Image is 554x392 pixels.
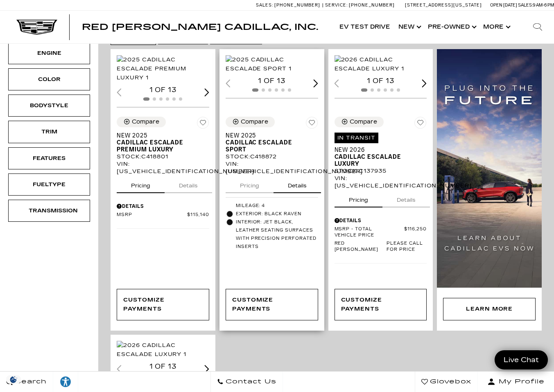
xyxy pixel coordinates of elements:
a: Explore your accessibility options [53,372,78,392]
div: Compare [132,118,159,126]
button: Compare Vehicle [117,117,166,127]
div: Search [521,11,554,43]
div: Learn More [443,298,536,320]
span: Please call for price [387,241,427,253]
a: Live Chat [495,350,548,369]
span: [PHONE_NUMBER] [349,2,395,8]
button: Compare Vehicle [226,117,275,127]
span: Cadillac Escalade Premium Luxury [117,139,203,153]
div: ColorColor [8,68,90,90]
button: More [479,11,513,43]
div: 1 of 13 [335,77,427,86]
a: In TransitNew 2026Cadillac Escalade Luxury [335,132,427,167]
button: details tab [274,175,321,193]
div: TrimTrim [8,121,90,143]
span: Cadillac Escalade Luxury [335,153,421,167]
div: 1 / 2 [117,55,209,82]
button: details tab [382,189,430,207]
img: 2026 Cadillac Escalade Luxury 1 [117,341,209,359]
span: MSRP [117,212,187,218]
div: Learn More [466,304,513,313]
a: New 2025Cadillac Escalade Premium Luxury [117,132,209,153]
div: 1 of 13 [226,77,318,86]
div: 1 of 13 [117,86,209,95]
button: details tab [165,175,212,193]
div: TransmissionTransmission [8,200,90,222]
button: Compare Vehicle [335,117,384,127]
span: MSRP - Total Vehicle Price [335,226,404,239]
div: Compare [350,118,377,126]
div: Next slide [204,88,209,96]
button: Save Vehicle [306,117,318,132]
div: undefined - New 2025 Cadillac Escalade Premium Luxury [117,289,209,320]
div: Privacy Settings [4,375,23,384]
span: 9 AM-6 PM [533,2,554,8]
div: 1 / 2 [117,341,209,359]
span: Red [PERSON_NAME] Cadillac, Inc. [82,22,318,32]
div: undefined - New 2026 Cadillac Escalade Luxury [335,289,427,320]
span: New 2025 [117,132,203,139]
img: 2025 Cadillac Escalade Sport 1 [226,55,318,73]
button: pricing tab [226,175,274,193]
div: Color [29,75,70,84]
div: 1 of 13 [117,362,209,371]
span: Sales: [518,2,533,8]
span: $115,140 [187,212,209,218]
a: Red [PERSON_NAME] Please call for price [335,241,427,253]
span: Sales: [256,2,273,8]
button: pricing tab [117,175,165,193]
span: [PHONE_NUMBER] [274,2,320,8]
div: Next slide [313,79,318,87]
a: Service: [PHONE_NUMBER] [322,3,397,7]
div: Pricing Details - New 2025 Cadillac Escalade Premium Luxury [117,203,209,210]
div: 1 / 2 [335,55,427,73]
a: Red [PERSON_NAME] Cadillac, Inc. [82,23,318,31]
span: Live Chat [500,355,543,365]
span: Contact Us [224,376,276,387]
div: Next slide [422,79,427,87]
span: Service: [325,2,348,8]
a: EV Test Drive [335,11,394,43]
a: New 2025Cadillac Escalade Sport [226,132,318,153]
a: Customize Payments [335,289,427,320]
span: New 2026 [335,146,421,153]
span: Red [PERSON_NAME] [335,241,387,253]
span: New 2025 [226,132,312,139]
div: Stock : C418872 [226,153,318,160]
li: Mileage: 4 [226,202,318,210]
div: Engine [29,49,70,58]
button: Save Vehicle [197,117,209,132]
span: Exterior: Black Raven [236,210,318,218]
div: Trim [29,127,70,136]
a: Customize Payments [226,289,318,320]
img: Cadillac Dark Logo with Cadillac White Text [16,19,57,35]
span: In Transit [335,133,379,143]
a: MSRP $115,140 [117,212,209,218]
span: Search [13,376,47,387]
a: Sales: [PHONE_NUMBER] [256,3,322,7]
div: VIN: [US_VEHICLE_IDENTIFICATION_NUMBER] [335,175,427,189]
div: Fueltype [29,180,70,189]
div: Compare [241,118,268,126]
div: FeaturesFeatures [8,147,90,169]
a: [STREET_ADDRESS][US_STATE] [405,2,482,8]
span: Cadillac Escalade Sport [226,139,312,153]
div: VIN: [US_VEHICLE_IDENTIFICATION_NUMBER] [117,160,209,175]
a: New [394,11,424,43]
img: 2025 Cadillac Escalade Premium Luxury 1 [117,55,209,82]
div: Stock : C137935 [335,167,427,175]
span: My Profile [495,376,545,387]
a: Glovebox [415,372,478,392]
div: Transmission [29,206,70,215]
span: Interior: Jet Black, Leather seating surfaces with precision perforated inserts [236,218,318,251]
div: FueltypeFueltype [8,173,90,196]
div: 1 / 2 [226,55,318,73]
a: Pre-Owned [424,11,479,43]
div: Explore your accessibility options [53,376,78,388]
div: Stock : C418801 [117,153,209,160]
div: BodystyleBodystyle [8,95,90,117]
a: MSRP - Total Vehicle Price $116,250 [335,226,427,239]
span: Open [DATE] [490,2,517,8]
div: Bodystyle [29,101,70,110]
